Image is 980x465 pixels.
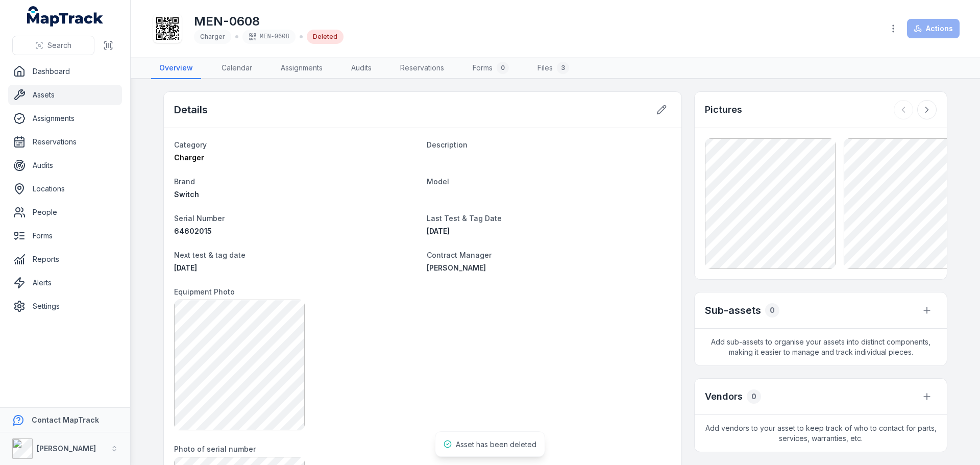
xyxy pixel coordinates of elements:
a: Audits [343,58,380,79]
span: Category [174,140,207,149]
time: 1/22/2025, 12:00:00 AM [427,227,450,235]
a: Reservations [392,58,452,79]
div: 3 [557,62,569,74]
h3: Pictures [705,103,742,117]
span: Brand [174,177,195,186]
a: Reports [8,249,122,270]
strong: [PERSON_NAME] [37,444,96,453]
span: Search [47,40,71,51]
a: Assignments [8,108,122,129]
h1: MEN-0608 [194,13,344,30]
span: [DATE] [427,227,450,235]
div: MEN-0608 [242,30,296,44]
a: Files3 [529,58,577,79]
div: 0 [747,389,761,404]
a: Settings [8,296,122,316]
span: Model [427,177,449,186]
time: 7/22/2025, 12:00:00 AM [174,263,197,272]
a: MapTrack [27,6,104,27]
a: Dashboard [8,61,122,82]
a: Assets [8,85,122,105]
button: Search [12,36,94,55]
a: Overview [151,58,201,79]
a: Forms [8,226,122,246]
span: Charger [200,33,225,40]
span: Contract Manager [427,251,492,259]
a: Locations [8,179,122,199]
a: Forms0 [464,58,517,79]
span: Next test & tag date [174,251,246,259]
a: Assignments [273,58,331,79]
span: Charger [174,153,204,162]
a: [PERSON_NAME] [427,263,671,273]
div: Deleted [307,30,344,44]
a: Alerts [8,273,122,293]
span: Equipment Photo [174,287,235,296]
a: Reservations [8,132,122,152]
a: Audits [8,155,122,176]
a: Calendar [213,58,260,79]
span: Photo of serial number [174,445,256,453]
strong: Contact MapTrack [32,415,99,424]
span: Add sub-assets to organise your assets into distinct components, making it easier to manage and t... [695,329,947,365]
span: 64602015 [174,227,212,235]
a: People [8,202,122,223]
span: Last Test & Tag Date [427,214,502,223]
span: Switch [174,190,199,199]
span: [DATE] [174,263,197,272]
h2: Details [174,103,208,117]
span: Description [427,140,468,149]
div: 0 [765,303,779,317]
h2: Sub-assets [705,303,761,317]
div: 0 [497,62,509,74]
span: Add vendors to your asset to keep track of who to contact for parts, services, warranties, etc. [695,415,947,452]
h3: Vendors [705,389,743,404]
span: Serial Number [174,214,225,223]
span: Asset has been deleted [456,440,536,449]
